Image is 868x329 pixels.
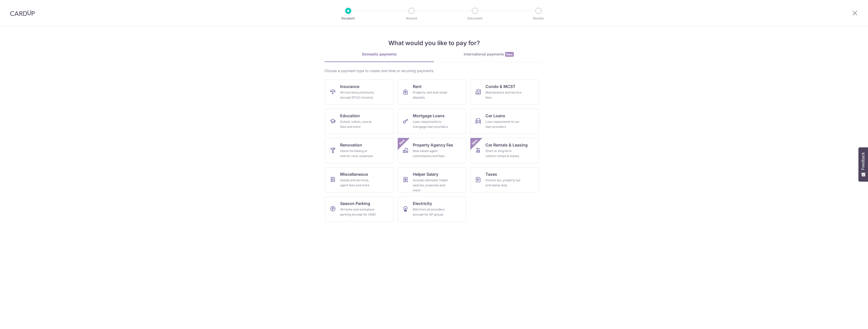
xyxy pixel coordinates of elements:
[485,178,522,188] div: Income tax, property tax and stamp duty
[325,138,394,163] a: RenovationHome furnishing or interior reno-expenses
[340,178,376,188] div: Goods and services, agent fees and more
[485,83,516,89] span: Condo & MCST
[340,148,376,159] div: Home furnishing or interior reno-expenses
[340,90,376,100] div: All insurance premiums (except NTUC Income)
[340,119,376,129] div: School, tuition, course fees and more
[485,90,522,100] div: Maintenance and service fees
[324,52,434,57] div: Domestic payments
[340,113,360,119] span: Education
[413,207,449,217] div: Bills from all providers (except for SP group)
[398,79,466,105] a: RentProperty rent and rental deposits
[325,109,394,134] a: EducationSchool, tuition, course fees and more
[470,109,539,134] a: Car LoansLoan repayments to car loan providers
[324,68,544,73] div: Choose a payment type to create one-time or recurring payments.
[340,83,359,89] span: Insurance
[456,16,494,21] p: Document
[330,16,367,21] p: Recipient
[470,167,539,192] a: TaxesIncome tax, property tax and stamp duty
[471,138,479,146] span: New
[413,148,449,159] div: Real estate agent commissions and fees
[520,16,557,21] p: Review
[413,142,453,148] span: Property Agency Fee
[505,52,514,57] span: New
[393,16,430,21] p: Amount
[325,167,394,192] a: MiscellaneousGoods and services, agent fees and more
[485,113,505,119] span: Car Loans
[413,113,445,119] span: Mortgage Loans
[413,200,432,206] span: Electricity
[398,138,406,146] span: New
[340,171,368,177] span: Miscellaneous
[340,142,362,148] span: Renovation
[413,90,449,100] div: Property rent and rental deposits
[325,79,394,105] a: InsuranceAll insurance premiums (except NTUC Income)
[470,79,539,105] a: Condo & MCSTMaintenance and service fees
[485,171,497,177] span: Taxes
[413,171,438,177] span: Helper Salary
[861,152,865,170] span: Feedback
[10,10,35,16] img: CardUp
[398,167,466,192] a: Helper SalaryIncludes domestic helper salaries, expenses and more
[485,142,528,148] span: Car Rentals & Leasing
[413,83,422,89] span: Rent
[398,138,466,163] a: Property Agency FeeReal estate agent commissions and feesNew
[324,39,544,48] h4: What would you like to pay for?
[485,148,522,159] div: Short or long‑term vehicle rentals & leases
[858,147,868,182] button: Feedback - Show survey
[470,138,539,163] a: Car Rentals & LeasingShort or long‑term vehicle rentals & leasesNew
[325,196,394,222] a: Season ParkingAll home and workplace parking (except for HDB)
[398,109,466,134] a: Mortgage LoansLoan repayments to mortgage loan providers
[340,200,370,206] span: Season Parking
[434,52,544,57] div: International payments
[485,119,522,129] div: Loan repayments to car loan providers
[398,196,466,222] a: ElectricityBills from all providers (except for SP group)
[340,207,376,217] div: All home and workplace parking (except for HDB)
[413,178,449,193] div: Includes domestic helper salaries, expenses and more
[413,119,449,129] div: Loan repayments to mortgage loan providers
